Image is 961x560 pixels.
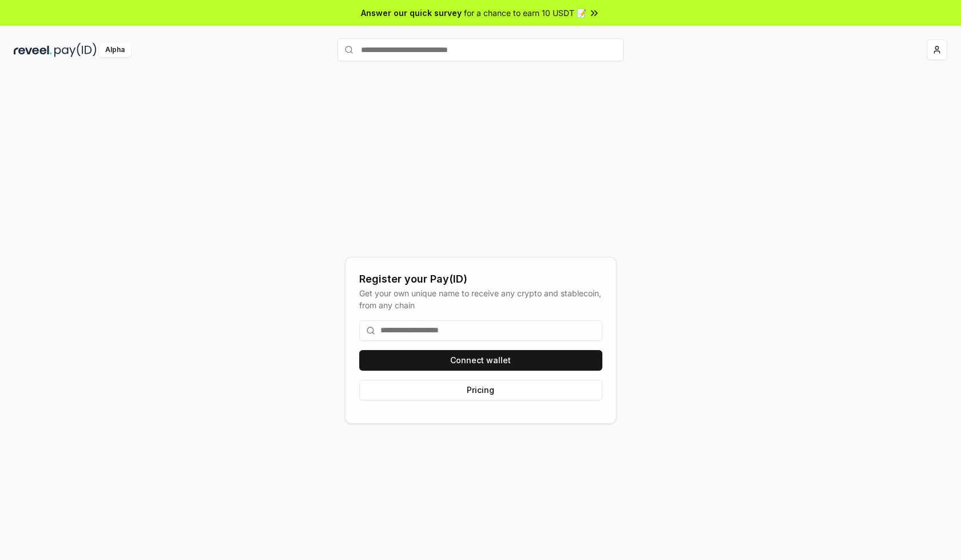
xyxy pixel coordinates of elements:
[359,287,602,311] div: Get your own unique name to receive any crypto and stablecoin, from any chain
[359,271,602,287] div: Register your Pay(ID)
[464,7,586,19] span: for a chance to earn 10 USDT 📝
[359,350,602,371] button: Connect wallet
[14,43,52,57] img: reveel_dark
[99,43,131,57] div: Alpha
[54,43,97,57] img: pay_id
[359,380,602,400] button: Pricing
[361,7,462,19] span: Answer our quick survey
